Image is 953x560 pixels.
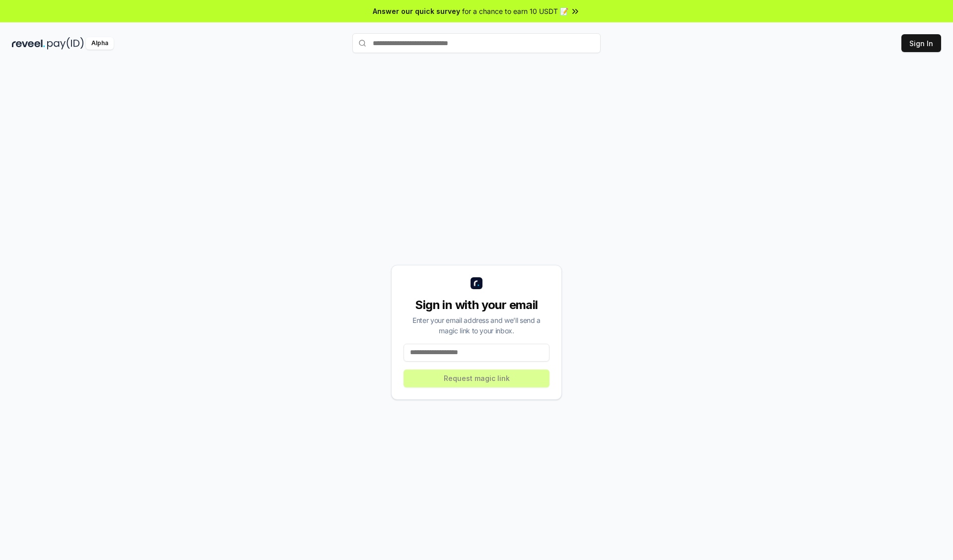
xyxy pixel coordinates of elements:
span: Answer our quick survey [373,6,460,16]
div: Alpha [86,37,114,50]
img: pay_id [47,37,84,50]
img: reveel_dark [12,37,45,50]
img: logo_small [471,277,482,289]
div: Sign in with your email [404,297,549,313]
button: Sign In [901,34,941,52]
div: Enter your email address and we’ll send a magic link to your inbox. [404,315,549,336]
span: for a chance to earn 10 USDT 📝 [462,6,568,16]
